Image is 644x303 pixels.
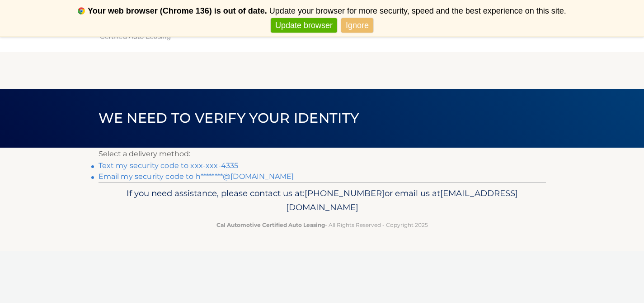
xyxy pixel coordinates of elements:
p: If you need assistance, please contact us at: or email us at [104,186,540,215]
a: Ignore [341,18,373,33]
span: We need to verify your identity [99,110,359,126]
a: Text my security code to xxx-xxx-4335 [99,161,239,170]
a: Email my security code to h********@[DOMAIN_NAME] [99,172,294,181]
a: Update browser [271,18,337,33]
b: Your web browser (Chrome 136) is out of date. [88,6,267,15]
p: Select a delivery method: [99,148,546,160]
span: [PHONE_NUMBER] [305,188,385,198]
strong: Cal Automotive Certified Auto Leasing [216,221,325,228]
span: Update your browser for more security, speed and the best experience on this site. [269,6,566,15]
p: - All Rights Reserved - Copyright 2025 [104,220,540,230]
